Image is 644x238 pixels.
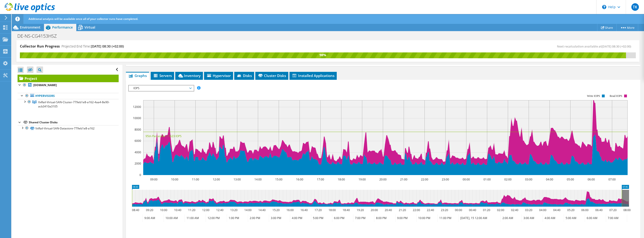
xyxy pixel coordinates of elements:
[135,139,141,143] text: 6000
[442,177,449,181] text: 23:00
[233,177,241,181] text: 13:00
[567,177,574,181] text: 05:00
[38,100,110,108] span: VxRail-Virtual-SAN-Cluster-779eb1e8-a162-4aa4-8e90-acb3410a3105
[511,208,518,212] text: 02:40
[631,3,639,11] span: TK
[296,177,303,181] text: 16:00
[595,208,602,212] text: 06:40
[317,177,324,181] text: 17:00
[469,208,476,212] text: 00:40
[567,208,574,212] text: 05:20
[131,85,191,91] span: IOPS
[237,73,252,78] span: Disks
[314,208,322,212] text: 17:20
[62,44,124,49] h4: Projected End Time:
[258,73,286,78] span: Cluster Disks
[174,208,181,212] text: 10:40
[602,5,606,9] svg: \n
[587,94,600,98] text: Write IOPS
[135,150,141,154] text: 4000
[623,208,630,212] text: 08:00
[455,208,462,212] text: 00:00
[29,120,119,125] div: Shared Cluster Disks
[133,105,141,109] text: 12000
[602,44,631,48] span: [DATE] 08:30 (+02:00)
[610,94,622,98] text: Read IOPS
[188,208,195,212] text: 11:20
[33,83,57,87] b: [DOMAIN_NAME]
[258,208,265,212] text: 14:40
[128,73,147,78] span: Graphs
[275,177,282,181] text: 15:00
[84,25,95,29] span: Virtual
[497,208,504,212] text: 02:00
[230,208,237,212] text: 13:20
[206,73,231,78] span: Hypervisor
[20,25,40,29] span: Environment
[379,177,386,181] text: 20:00
[150,177,157,181] text: 09:00
[244,208,251,212] text: 14:00
[587,177,595,181] text: 06:00
[146,208,153,212] text: 09:20
[421,177,428,181] text: 22:00
[272,208,279,212] text: 15:20
[135,161,141,165] text: 2000
[616,24,638,31] a: More
[29,17,138,21] span: Additional analysis will be available once all of your collector runs have completed.
[483,208,490,212] text: 01:20
[18,93,119,99] a: Hypervisors
[286,208,293,212] text: 16:00
[20,52,626,58] div: 98%
[15,33,64,39] h1: DE-NS-CG4153HSZ
[342,208,350,212] text: 18:40
[216,208,223,212] text: 12:40
[546,177,553,181] text: 04:00
[337,177,345,181] text: 18:00
[202,208,209,212] text: 12:00
[171,177,178,181] text: 10:00
[441,208,448,212] text: 23:20
[597,24,617,31] a: Share
[254,177,261,181] text: 14:00
[133,116,141,120] text: 10000
[358,177,366,181] text: 19:00
[91,44,124,48] span: [DATE] 08:30 (+02:00)
[525,208,532,212] text: 03:20
[52,25,73,29] span: Performance
[212,177,220,181] text: 12:00
[18,82,119,88] a: [DOMAIN_NAME]
[132,208,139,212] text: 08:40
[557,44,633,48] span: Next recalculation available at
[384,208,392,212] text: 20:40
[525,177,532,181] text: 03:00
[146,134,182,138] text: 95th Percentile = 7623 IOPS
[581,208,588,212] text: 06:00
[608,177,615,181] text: 07:00
[300,208,307,212] text: 16:40
[427,208,434,212] text: 22:40
[18,125,119,131] a: VxRail-Virtual-SAN-Datastore-779eb1e8-a162
[609,208,616,212] text: 07:20
[153,73,172,78] span: Servers
[328,208,336,212] text: 18:00
[18,99,119,109] a: VxRail-Virtual-SAN-Cluster-779eb1e8-a162-4aa4-8e90-acb3410a3105
[139,173,141,177] text: 0
[18,75,119,82] a: Project
[504,177,511,181] text: 02:00
[178,73,201,78] span: Inventory
[192,177,199,181] text: 11:00
[462,177,470,181] text: 00:00
[292,73,334,78] span: Installed Applications
[160,208,167,212] text: 10:00
[483,177,490,181] text: 01:00
[553,208,560,212] text: 04:40
[539,208,546,212] text: 04:00
[135,128,141,132] text: 8000
[399,208,406,212] text: 21:20
[400,177,407,181] text: 21:00
[356,208,364,212] text: 19:20
[370,208,378,212] text: 20:00
[413,208,420,212] text: 22:00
